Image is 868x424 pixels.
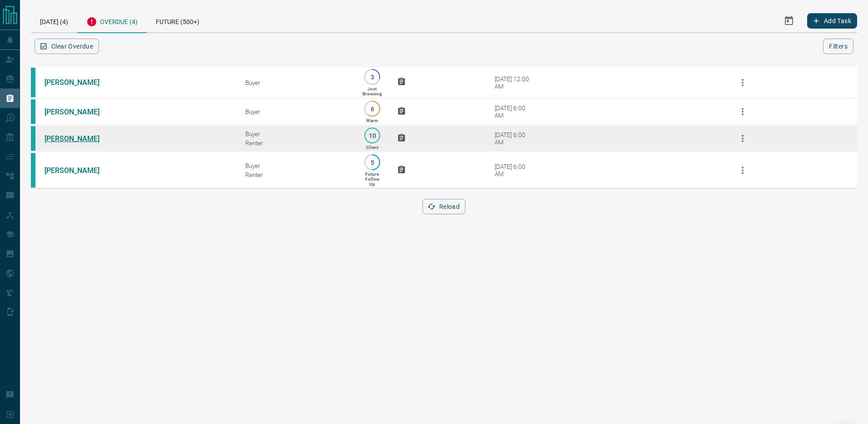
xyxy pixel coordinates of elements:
a: [PERSON_NAME] [45,166,113,175]
p: Future Follow Up [365,172,379,187]
button: Add Task [807,13,857,29]
div: condos.ca [31,68,35,97]
div: Overdue (4) [77,9,147,33]
p: Client [366,145,378,150]
button: Filters [823,39,853,54]
div: Buyer [245,162,347,169]
div: Renter [245,139,347,147]
div: condos.ca [31,99,35,124]
div: [DATE] 6:00 AM [495,163,533,177]
div: condos.ca [31,126,35,151]
div: condos.ca [31,153,35,187]
div: [DATE] 12:00 AM [495,75,533,90]
div: [DATE] 6:00 AM [495,131,533,146]
p: 10 [369,132,376,139]
div: Buyer [245,79,347,86]
a: [PERSON_NAME] [45,78,113,87]
div: Buyer [245,130,347,138]
p: Just Browsing [362,86,382,96]
div: [DATE] 6:00 AM [495,104,533,119]
div: Future (500+) [147,9,208,32]
div: [DATE] (4) [31,9,77,32]
button: Clear Overdue [35,39,99,54]
button: Reload [422,199,466,214]
p: 6 [369,105,376,112]
div: Renter [245,171,347,178]
p: 3 [369,74,376,80]
button: Select Date Range [778,10,800,32]
p: Warm [366,118,378,123]
p: 5 [369,159,376,166]
div: Buyer [245,108,347,115]
a: [PERSON_NAME] [45,108,113,116]
a: [PERSON_NAME] [45,134,113,143]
